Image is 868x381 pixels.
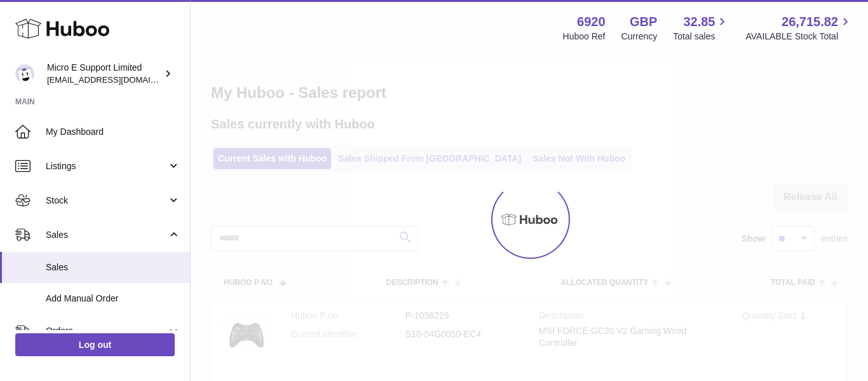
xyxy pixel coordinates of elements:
[46,293,180,305] span: Add Manual Order
[47,62,161,86] div: Micro E Support Limited
[745,13,853,43] a: 26,715.82 AVAILABLE Stock Total
[621,31,658,43] div: Currency
[47,74,187,85] span: [EMAIL_ADDRESS][DOMAIN_NAME]
[683,13,715,31] span: 32.85
[673,31,729,43] span: Total sales
[46,229,167,241] span: Sales
[630,13,657,31] strong: GBP
[46,195,167,207] span: Stock
[15,333,175,356] a: Log out
[745,31,853,43] span: AVAILABLE Stock Total
[577,13,606,31] strong: 6920
[46,126,180,138] span: My Dashboard
[15,64,34,83] img: contact@micropcsupport.com
[46,261,180,274] span: Sales
[46,325,167,337] span: Orders
[673,13,729,43] a: 32.85 Total sales
[46,160,167,172] span: Listings
[563,31,606,43] div: Huboo Ref
[782,13,838,31] span: 26,715.82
